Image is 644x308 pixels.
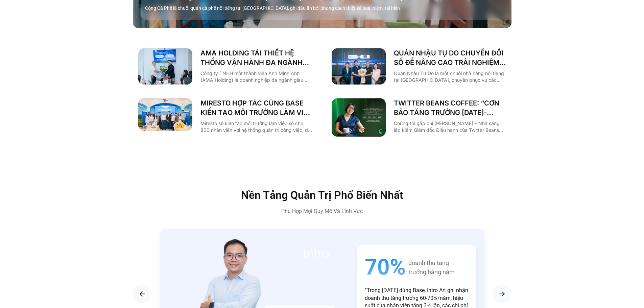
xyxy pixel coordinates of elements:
p: Công ty TNHH một thành viên Anh Minh Anh (AMA Holding) là doanh nghiệp đa ngành giàu tiềm lực, ho... [200,70,313,84]
a: QUÁN NHẬU TỰ DO CHUYỂN ĐỔI SỐ ĐỂ NÂNG CAO TRẢI NGHIỆM CHO 1000 NHÂN SỰ [394,48,506,67]
a: MIRESTO HỢP TÁC CÙNG BASE KIẾN TẠO MÔI TRƯỜNG LÀM VIỆC SỐ [200,98,313,117]
p: Miresto sẽ kiến tạo môi trường làm việc số cho 800 nhân viên với hệ thống quản trị công việc, dự ... [200,120,313,134]
a: TWITTER BEANS COFFEE: “CƠN BÃO TĂNG TRƯỞNG [DATE]-[DATE] LÀ ĐỘNG LỰC CHUYỂN ĐỔI SỐ” [394,98,506,117]
h2: Nền Tảng Quản Trị Phổ Biến Nhất [178,190,466,200]
img: 68409c42e2319625e8df516f_Frame%201948754466.avif [299,242,331,265]
img: arrow-right.png [138,290,146,298]
div: Previous slide [133,284,152,303]
span: doanh thu tăng trưởng hằng năm [408,258,455,277]
p: Chúng tôi gặp chị [PERSON_NAME] – Nhà sáng lập kiêm Giám đốc Điều hành của Twitter Beans Coffee t... [394,120,506,134]
p: Phù Hợp Mọi Quy Mô Và Lĩnh Vực [178,207,466,215]
img: miresto kiến tạo môi trường làm việc số cùng base.vn [138,98,192,131]
p: Quán Nhậu Tự Do là một chuỗi nhà hàng nổi tiếng tại [GEOGRAPHIC_DATA], chuyên phục vụ các món nhậ... [394,70,506,84]
p: Cộng Cà Phê là chuỗi quán cà phê nổi tiếng tại [GEOGRAPHIC_DATA], ghi dấu ấn bởi phong cách thiết... [145,5,516,12]
img: arrow-right-1.png [498,290,506,298]
a: AMA HOLDING TÁI THIẾT HỆ THỐNG VẬN HÀNH ĐA NGÀNH CÙNG [DOMAIN_NAME] [200,48,313,67]
div: Next slide [493,284,511,303]
a: miresto kiến tạo môi trường làm việc số cùng base.vn [138,98,192,137]
span: 70% [365,253,406,281]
